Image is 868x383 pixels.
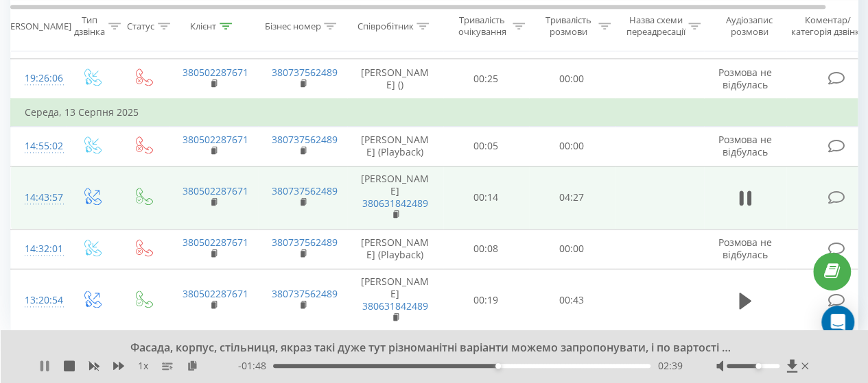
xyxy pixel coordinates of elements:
[74,14,105,38] div: Тип дзвінка
[529,126,615,166] td: 00:00
[127,20,154,32] div: Статус
[183,287,248,300] a: 380502287671
[183,133,248,146] a: 380502287671
[657,359,682,373] span: 02:39
[443,269,529,332] td: 00:19
[347,269,443,332] td: [PERSON_NAME]
[529,229,615,269] td: 00:00
[362,299,428,312] a: 380631842489
[190,20,216,32] div: Клієнт
[443,126,529,166] td: 00:05
[183,184,248,197] a: 380502287671
[25,133,52,160] div: 14:55:02
[272,287,338,300] a: 380737562489
[347,126,443,166] td: [PERSON_NAME] (Playback)
[626,14,685,38] div: Назва схеми переадресації
[541,14,595,38] div: Тривалість розмови
[25,236,52,262] div: 14:32:01
[347,59,443,99] td: [PERSON_NAME] ()
[272,133,338,146] a: 380737562489
[788,14,868,38] div: Коментар/категорія дзвінка
[347,166,443,229] td: [PERSON_NAME]
[2,20,71,32] div: [PERSON_NAME]
[455,14,509,38] div: Тривалість очікування
[25,184,52,211] div: 14:43:57
[138,359,148,373] span: 1 x
[272,236,338,249] a: 380737562489
[25,65,52,92] div: 19:26:06
[716,14,782,38] div: Аудіозапис розмови
[529,269,615,332] td: 00:43
[718,133,772,158] span: Розмова не відбулась
[272,66,338,79] a: 380737562489
[821,306,854,338] div: Open Intercom Messenger
[443,229,529,269] td: 00:08
[718,236,772,261] span: Розмова не відбулась
[264,20,320,32] div: Бізнес номер
[183,66,248,79] a: 380502287671
[238,359,273,373] span: - 01:48
[529,166,615,229] td: 04:27
[755,363,761,369] div: Accessibility label
[718,66,772,91] span: Розмова не відбулась
[117,341,735,356] div: Фасада, корпус, стільниця, якраз такі дуже тут різноманітні варіанти можемо запропонувати, і по в...
[25,287,52,314] div: 13:20:54
[443,166,529,229] td: 00:14
[347,229,443,269] td: [PERSON_NAME] (Playback)
[443,59,529,99] td: 00:25
[529,59,615,99] td: 00:00
[357,20,413,32] div: Співробітник
[362,197,428,210] a: 380631842489
[183,236,248,249] a: 380502287671
[272,184,338,197] a: 380737562489
[495,363,501,369] div: Accessibility label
